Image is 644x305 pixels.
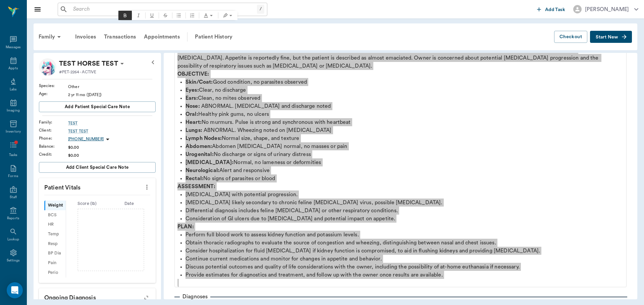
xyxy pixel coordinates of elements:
p: Diagnoses [180,293,210,301]
strong: [MEDICAL_DATA]: [185,160,233,165]
button: more [142,181,152,193]
div: Inventory [6,129,21,134]
p: #PET-2264 - ACTIVE [59,69,96,75]
p: [MEDICAL_DATA] likely secondary to chronic feline [MEDICAL_DATA] virus, possible [MEDICAL_DATA]. [185,199,624,207]
img: Profile Image [39,58,56,76]
div: [PERSON_NAME] [585,5,629,13]
a: TEST [68,120,156,126]
button: Start New [590,31,632,43]
button: Bold [118,11,132,20]
p: Good condition, no parasites observed [185,78,624,86]
span: ABNORMAL. [MEDICAL_DATA] and discharge noted [201,103,331,109]
button: Add Task [534,3,568,15]
p: [PHONE_NUMBER] [68,136,104,142]
strong: Lungs: [185,128,202,133]
strong: Ears: [185,95,198,101]
div: Credit : [39,151,68,157]
p: Normal size, shape, and texture [185,134,624,142]
div: Staff [10,195,17,200]
strong: Heart: [185,120,202,125]
button: Add client Special Care Note [39,162,156,173]
div: Messages [6,45,21,50]
a: Patient History [191,29,236,45]
div: BCS [44,210,66,220]
div: Species : [39,83,68,89]
p: No murmurs. Pulse is strong and synchronous with heartbeat [185,118,624,126]
button: [PERSON_NAME] [568,3,644,15]
div: Client : [39,127,68,133]
div: Pain [44,258,66,268]
strong: OBJECTIVE: [177,71,209,77]
div: Resp [44,239,66,249]
div: $0.00 [68,152,156,158]
p: Patient Vitals [39,178,156,195]
p: Consideration of GI ulcers due to [MEDICAL_DATA] and potential impact on appetite. [185,215,624,223]
div: Tasks [9,153,17,158]
div: Family : [39,119,68,125]
button: Add patient Special Care Note [39,101,156,112]
p: Discuss potential outcomes and quality of life considerations with the owner, including the possi... [185,263,624,271]
p: Ongoing diagnosis [39,288,156,305]
div: Appts [8,66,18,71]
strong: ASSESSMENT: [177,184,215,189]
p: Provide estimates for diagnostics and treatment, and follow up with the owner once results are av... [185,271,624,279]
div: Reports [7,216,19,221]
div: Phone : [39,135,68,141]
div: Open Intercom Messenger [7,282,23,298]
span: Italic (⌃I) [132,11,145,20]
strong: Nose: [185,103,200,109]
div: Family [35,29,67,45]
p: Clean, no mites observed [185,94,624,102]
div: Perio [44,268,66,278]
button: Text color [199,11,218,20]
a: Invoices [71,29,100,45]
span: Bold (⌃B) [118,11,132,20]
p: TEST HORSE TEST [59,58,118,69]
div: Balance : [39,143,68,149]
p: No discharge or signs of urinary distress [185,150,624,158]
span: Bulleted list (⌃⇧8) [172,11,185,20]
div: Date [108,201,150,207]
p: Healthy pink gums, no ulcers [185,110,624,118]
button: Strikethrough [159,11,172,20]
input: Search [70,5,257,14]
span: ABNORMAL. Wheezing noted on [MEDICAL_DATA] [204,128,331,133]
a: TEST TEST [68,128,156,134]
div: Other [68,84,156,90]
span: Add patient Special Care Note [65,103,130,110]
button: Text highlight [218,11,237,20]
div: Score ( lb ) [66,201,108,207]
strong: Rectal: [185,176,203,181]
p: No signs of parasites or blood [185,174,624,182]
span: Add client Special Care Note [66,164,129,171]
span: Ordered list (⌃⇧9) [185,11,199,20]
div: 2 yr 11 mo ([DATE]) [68,92,156,98]
div: Weight [44,201,66,210]
strong: Lymph Nodes: [185,136,222,141]
button: Ordered list [185,11,199,20]
button: Underline [145,11,159,20]
div: / [257,5,264,14]
button: Italic [132,11,145,20]
p: Continue current medications and monitor for changes in appetite and behavior. [185,255,624,263]
div: Forms [8,174,18,179]
a: Appointments [140,29,184,45]
div: Age : [39,91,68,97]
a: Transactions [100,29,140,45]
button: Checkout [554,31,587,43]
p: Differential diagnosis includes feline [MEDICAL_DATA] or other respiratory conditions. [185,207,624,215]
span: Underline (⌃U) [145,11,159,20]
p: Perform full blood work to assess kidney function and potassium levels. [185,231,624,239]
p: Alert and responsive [185,166,624,174]
strong: PLAN: [177,224,194,229]
p: Consider hospitalization for fluid [MEDICAL_DATA] if kidney function is compromised, to aid in fl... [185,247,624,255]
p: Normal, no lameness or deformities [185,158,624,166]
strong: Skin/Coat: [185,79,213,85]
div: Temp [44,229,66,239]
